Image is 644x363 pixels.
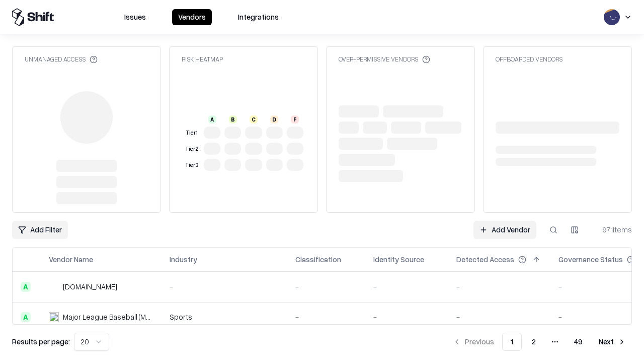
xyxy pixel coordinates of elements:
[63,281,117,292] div: [DOMAIN_NAME]
[232,9,285,25] button: Integrations
[473,221,536,239] a: Add Vendor
[170,312,279,322] div: Sports
[295,254,341,265] div: Classification
[118,9,152,25] button: Issues
[447,333,632,351] nav: pagination
[295,281,357,292] div: -
[184,145,200,153] div: Tier 2
[170,254,197,265] div: Industry
[63,312,153,322] div: Major League Baseball (MLB)
[592,224,632,235] div: 971 items
[524,333,544,351] button: 2
[25,55,98,64] div: Unmanaged Access
[456,281,542,292] div: -
[373,312,440,322] div: -
[339,55,430,64] div: Over-Permissive Vendors
[170,281,279,292] div: -
[208,115,216,124] div: A
[291,115,299,124] div: F
[49,282,59,292] img: pathfactory.com
[456,312,542,322] div: -
[593,333,632,351] button: Next
[250,115,258,124] div: C
[295,312,357,322] div: -
[373,254,424,265] div: Identity Source
[184,129,200,137] div: Tier 1
[49,254,93,265] div: Vendor Name
[558,254,623,265] div: Governance Status
[172,9,212,25] button: Vendors
[373,281,440,292] div: -
[182,55,223,64] div: Risk Heatmap
[49,312,59,322] img: Major League Baseball (MLB)
[229,115,237,124] div: B
[566,333,591,351] button: 49
[502,333,522,351] button: 1
[21,312,31,322] div: A
[496,55,562,64] div: Offboarded Vendors
[184,161,200,169] div: Tier 3
[456,254,514,265] div: Detected Access
[12,221,68,239] button: Add Filter
[21,282,31,292] div: A
[12,336,70,347] p: Results per page:
[270,115,278,124] div: D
